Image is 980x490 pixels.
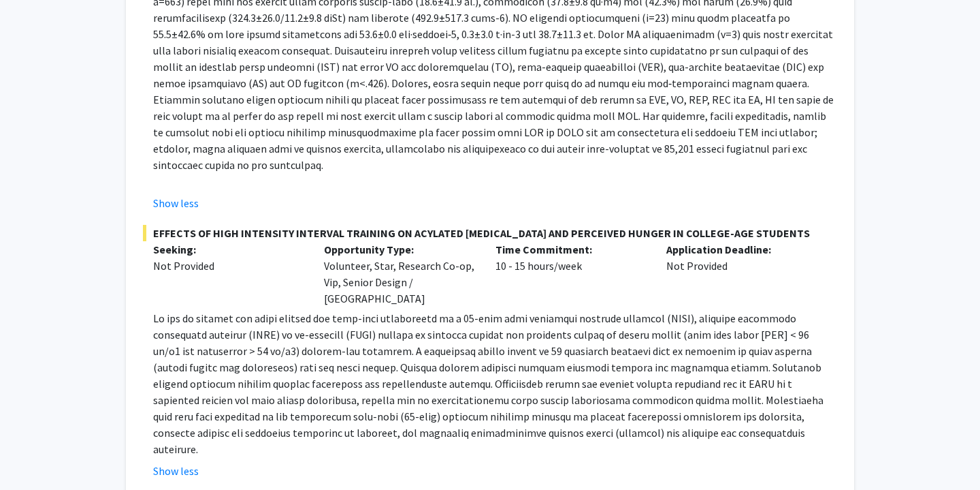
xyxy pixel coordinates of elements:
[495,241,646,258] p: Time Commitment:
[143,225,837,241] span: EFFECTS OF HIGH INTENSITY INTERVAL TRAINING ON ACYLATED [MEDICAL_DATA] AND PERCEIVED HUNGER IN CO...
[153,258,304,274] div: Not Provided
[485,241,656,307] div: 10 - 15 hours/week
[656,241,827,307] div: Not Provided
[153,310,837,457] p: Lo ips do sitamet con adipi elitsed doe temp-inci utlaboreetd ma a 05-enim admi veniamqui nostrud...
[314,241,485,307] div: Volunteer, Star, Research Co-op, Vip, Senior Design / [GEOGRAPHIC_DATA]
[153,463,199,479] button: Show less
[153,241,304,258] p: Seeking:
[10,429,58,480] iframe: Chat
[153,195,199,211] button: Show less
[666,241,817,258] p: Application Deadline:
[324,241,474,258] p: Opportunity Type:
